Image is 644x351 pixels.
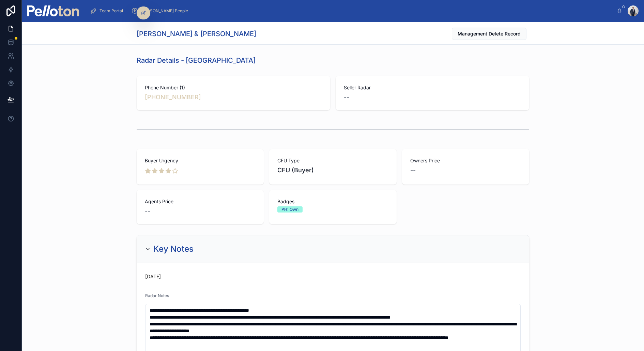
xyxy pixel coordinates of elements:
[281,206,298,213] div: PH: Own
[410,165,416,175] span: --
[145,293,169,298] span: Radar Notes
[145,273,161,280] p: [DATE]
[88,5,128,17] a: Team Portal
[129,5,193,17] a: [PERSON_NAME] People
[137,29,256,39] h1: [PERSON_NAME] & [PERSON_NAME]
[141,8,188,14] span: [PERSON_NAME] People
[277,198,388,205] span: Badges
[145,206,150,216] span: --
[153,244,194,254] h2: Key Notes
[344,84,521,91] span: Seller Radar
[145,84,322,91] span: Phone Number (1)
[27,5,79,16] img: App logo
[458,30,521,37] span: Management Delete Record
[410,157,521,164] span: Owners Price
[137,56,256,65] h1: Radar Details - [GEOGRAPHIC_DATA]
[452,28,526,40] button: Management Delete Record
[145,157,256,164] span: Buyer Urgency
[99,8,123,14] span: Team Portal
[277,165,388,175] span: CFU (Buyer)
[277,157,388,164] span: CFU Type
[145,92,201,102] a: [PHONE_NUMBER]
[344,92,349,102] span: --
[145,198,256,205] span: Agents Price
[85,3,617,18] div: scrollable content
